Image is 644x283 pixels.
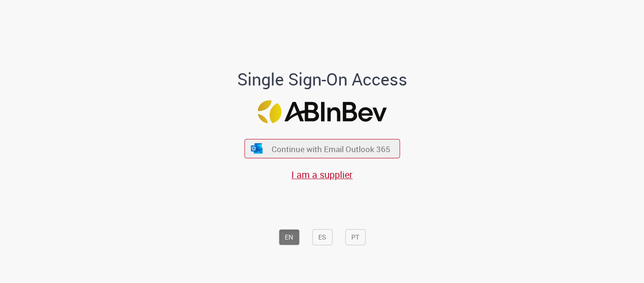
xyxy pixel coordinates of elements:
[312,229,332,245] button: ES
[279,229,299,245] button: EN
[272,143,390,154] span: Continue with Email Outlook 365
[250,144,264,154] img: ícone Azure/Microsoft 360
[291,168,353,181] a: I am a supplier
[257,100,387,123] img: Logo ABInBev
[345,229,365,245] button: PT
[191,70,453,89] h1: Single Sign-On Access
[244,139,400,158] button: ícone Azure/Microsoft 360 Continue with Email Outlook 365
